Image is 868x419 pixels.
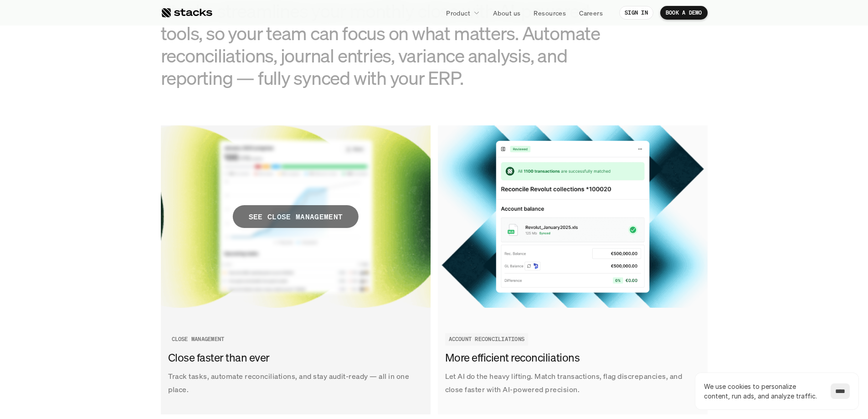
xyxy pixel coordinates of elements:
p: SEE CLOSE MANAGEMENT [248,210,342,223]
span: SEE CLOSE MANAGEMENT [232,205,358,228]
p: Careers [579,8,603,18]
p: Resources [534,8,566,18]
h2: ACCOUNT RECONCILIATIONS [449,336,525,342]
a: SEE CLOSE MANAGEMENTTrack tasks, automate reconciliations, and stay audit-ready — all in one plac... [161,125,431,414]
p: BOOK A DEMO [666,10,702,16]
a: BOOK A DEMO [660,6,708,20]
p: SIGN IN [625,10,648,16]
a: Resources [528,5,571,21]
a: Let AI do the heavy lifting. Match transactions, flag discrepancies, and close faster with AI-pow... [438,125,708,414]
p: Let AI do the heavy lifting. Match transactions, flag discrepancies, and close faster with AI-pow... [445,370,700,396]
h3: Close faster than ever [168,350,419,366]
h2: CLOSE MANAGEMENT [172,336,225,342]
a: About us [488,5,526,21]
p: We use cookies to personalize content, run ads, and analyze traffic. [704,382,822,401]
a: Careers [574,5,608,21]
p: About us [493,8,520,18]
p: Product [446,8,470,18]
a: Privacy Policy [108,211,148,217]
a: SIGN IN [619,6,653,20]
p: Track tasks, automate reconciliations, and stay audit-ready — all in one place. [168,370,423,396]
h3: More efficient reconciliations [445,350,696,366]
